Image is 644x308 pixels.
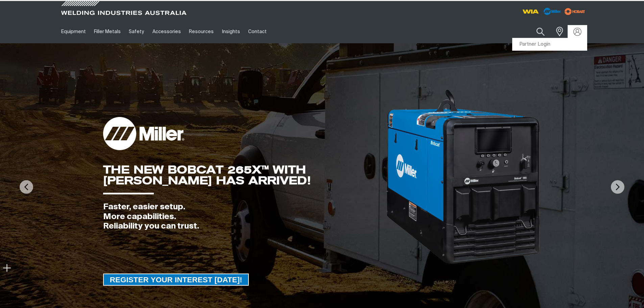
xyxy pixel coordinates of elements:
[103,202,385,231] div: Faster, easier setup. More capabilities. Reliability you can trust.
[103,164,385,186] div: THE NEW BOBCAT 265X™ WITH [PERSON_NAME] HAS ARRIVED!
[529,24,552,40] button: Search products
[125,20,148,43] a: Safety
[244,20,271,43] a: Contact
[57,20,455,43] nav: Main
[20,180,33,194] img: PrevArrow
[104,274,248,286] span: REGISTER YOUR INTEREST [DATE]!
[57,20,90,43] a: Equipment
[90,20,125,43] a: Filler Metals
[611,180,624,194] img: NextArrow
[563,6,587,17] img: miller
[512,38,587,51] a: Partner Login
[103,274,249,286] a: REGISTER YOUR INTEREST TODAY!
[218,20,244,43] a: Insights
[185,20,218,43] a: Resources
[148,20,185,43] a: Accessories
[520,24,552,40] input: Product name or item number...
[3,264,11,272] img: hide socials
